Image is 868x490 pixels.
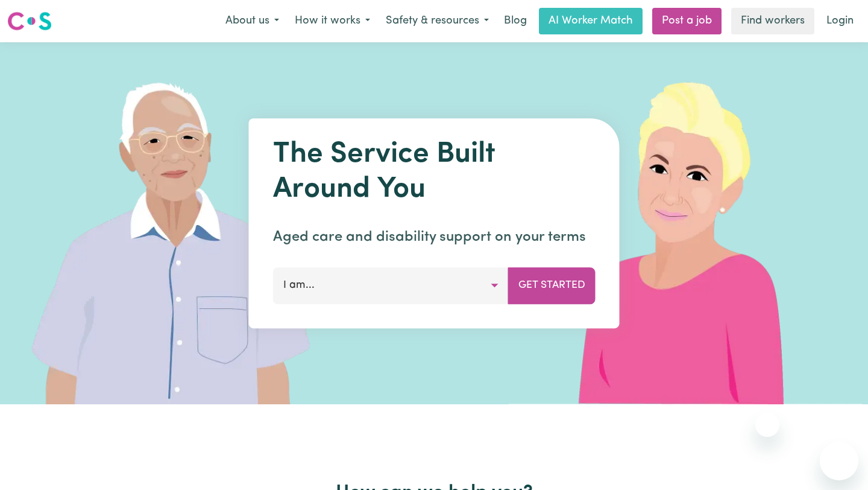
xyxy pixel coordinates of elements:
a: Post a job [652,8,722,34]
iframe: Close message [755,413,779,437]
iframe: Button to launch messaging window [820,442,858,480]
img: Careseekers logo [7,10,52,32]
button: How it works [287,8,378,34]
button: About us [218,8,287,34]
button: Get Started [508,267,596,304]
a: Careseekers logo [7,7,52,35]
a: AI Worker Match [539,8,643,34]
a: Find workers [731,8,814,34]
p: Aged care and disability support on your terms [273,226,596,248]
button: I am... [273,267,509,304]
a: Login [819,8,861,34]
a: Blog [497,8,534,34]
button: Safety & resources [378,8,497,34]
h1: The Service Built Around You [273,138,596,207]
